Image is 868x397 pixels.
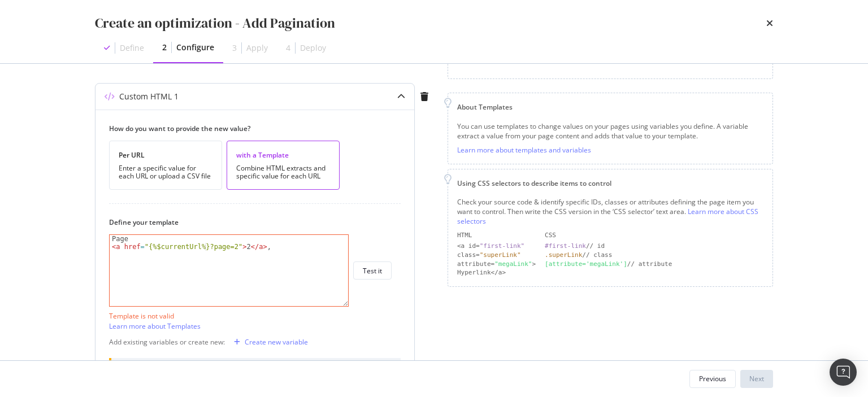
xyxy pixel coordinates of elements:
div: About Templates [457,102,763,112]
div: <a id= [457,242,536,251]
a: Learn more about Templates [109,321,201,331]
div: Define [120,42,144,54]
label: How do you want to provide the new value? [109,124,392,133]
div: Create an optimization - Add Pagination [95,14,335,33]
div: // class [545,251,763,260]
div: Deploy [300,42,326,54]
div: // attribute [545,260,763,269]
button: Test it [353,261,392,280]
div: .superLink [545,251,582,259]
div: 4 [286,42,290,54]
button: Next [740,370,773,388]
div: Test it [363,266,382,276]
div: Open Intercom Messenger [830,359,857,386]
div: Previous [699,374,726,383]
div: Per URL [119,150,212,160]
div: Configure [176,42,214,53]
div: attribute= > [457,260,536,269]
div: Using CSS selectors to describe items to control [457,178,763,188]
div: Next [749,374,764,383]
div: HTML [457,231,536,240]
div: Template is not valid [109,311,401,321]
label: Define your template [109,217,392,227]
div: with a Template [236,150,330,160]
div: #first-link [545,242,586,250]
div: Custom HTML 1 [119,91,179,102]
div: 2 [162,42,167,53]
div: 3 [232,42,237,54]
div: CSS [545,231,763,240]
div: Enter a specific value for each URL or upload a CSV file [119,164,212,180]
div: Combine HTML extracts and specific value for each URL [236,164,330,180]
div: "first-link" [480,242,524,250]
div: "megaLink" [494,260,532,268]
div: Create new variable [245,337,308,347]
a: Learn more about templates and variables [457,145,591,155]
a: Learn more about CSS selectors [457,207,758,226]
button: Create new variable [229,333,308,351]
div: class= [457,251,536,260]
div: Add existing variables or create new: [109,337,225,347]
div: Hyperlink</a> [457,268,536,277]
div: "superLink" [480,251,521,259]
div: Check your source code & identify specific IDs, classes or attributes defining the page item you ... [457,197,763,226]
div: // id [545,242,763,251]
div: You can use templates to change values on your pages using variables you define. A variable extra... [457,121,763,141]
div: times [766,14,773,33]
div: [attribute='megaLink'] [545,260,627,268]
button: Previous [689,370,736,388]
div: Apply [246,42,268,54]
